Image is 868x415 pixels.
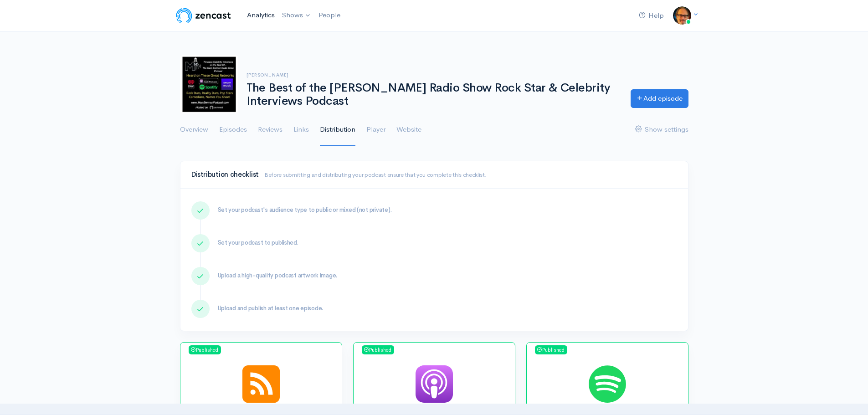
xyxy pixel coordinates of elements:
h4: Distribution checklist [191,171,677,179]
h6: [PERSON_NAME] [247,72,620,77]
a: Show settings [635,113,688,146]
img: Apple Podcasts logo [416,365,453,403]
img: ZenCast Logo [175,6,232,25]
span: Published [535,345,567,354]
img: ... [673,6,691,25]
span: Upload and publish at least one episode. [218,304,324,312]
a: Analytics [243,5,278,25]
span: Published [362,345,394,354]
a: Player [366,113,385,146]
a: Distribution [320,113,355,146]
a: Add episode [631,89,688,108]
h1: The Best of the [PERSON_NAME] Radio Show Rock Star & Celebrity Interviews Podcast [247,82,620,108]
small: Before submitting and distributing your podcast ensure that you complete this checklist. [264,171,487,179]
a: Website [396,113,421,146]
span: Set your podcast to published. [218,239,298,246]
img: Spotify Podcasts logo [589,365,626,403]
span: Set your podcast's audience type to public or mixed (not private). [218,206,392,214]
span: Upload a high-quality podcast artwork image. [218,272,338,279]
a: Episodes [219,113,247,146]
a: People [315,5,344,25]
a: Shows [278,5,315,26]
a: Reviews [258,113,282,146]
a: Help [635,6,668,26]
img: RSS Feed logo [242,365,280,403]
span: Published [189,345,221,354]
a: Overview [180,113,208,146]
a: Links [293,113,309,146]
